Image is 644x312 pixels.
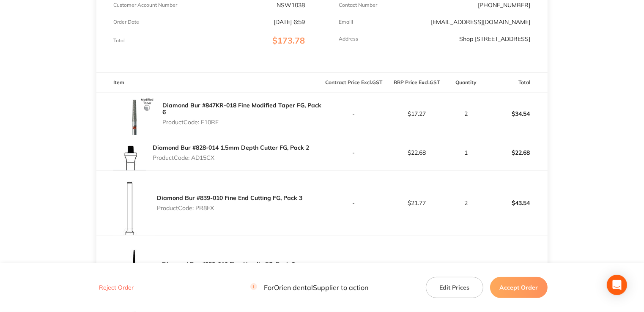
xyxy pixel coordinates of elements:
[153,144,309,151] a: Diamond Bur #828-014 1.5mm Depth Cutter FG, Pack 2
[607,275,627,295] div: Open Intercom Messenger
[386,110,448,117] p: $17.27
[339,2,378,8] p: Contact Number
[113,93,156,135] img: ZGhob2h0ag
[273,35,305,46] span: $173.78
[113,19,139,25] p: Order Date
[339,36,359,42] p: Address
[485,142,547,163] p: $22.68
[485,259,547,279] p: $34.54
[386,149,448,156] p: $22.68
[490,277,548,298] button: Accept Order
[385,73,448,93] th: RRP Price Excl. GST
[113,171,150,235] img: dnM5NDNzcA
[322,73,385,93] th: Contract Price Excl. GST
[277,2,305,8] p: NSW1038
[323,149,385,156] p: -
[162,101,321,116] a: Diamond Bur #847KR-018 Fine Modified Taper FG, Pack 6
[449,110,484,117] p: 2
[96,284,136,292] button: Reject Order
[339,19,354,25] p: Emaill
[153,154,309,161] p: Product Code: AD15CX
[448,73,484,93] th: Quantity
[485,193,547,213] p: $43.54
[485,104,547,124] p: $34.54
[323,200,385,206] p: -
[460,36,531,42] p: Shop [STREET_ADDRESS]
[113,2,177,8] p: Customer Account Number
[431,18,531,26] a: [EMAIL_ADDRESS][DOMAIN_NAME]
[113,38,125,44] p: Total
[386,200,448,206] p: $21.77
[449,149,484,156] p: 1
[113,135,146,170] img: dDZ0amJibA
[449,200,484,206] p: 2
[113,235,155,303] img: NDBnZnNibA
[426,277,483,298] button: Edit Prices
[157,205,302,211] p: Product Code: PR8FX
[162,119,322,126] p: Product Code: F10RF
[274,19,305,25] p: [DATE] 6:59
[323,110,385,117] p: -
[157,194,302,202] a: Diamond Bur #839-010 Fine End Cutting FG, Pack 3
[96,73,322,93] th: Item
[162,260,295,268] a: Diamond Bur #858-010 Fine Needle FG, Pack 6
[478,2,531,8] p: [PHONE_NUMBER]
[484,73,547,93] th: Total
[250,284,368,292] p: For Orien dental Supplier to action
